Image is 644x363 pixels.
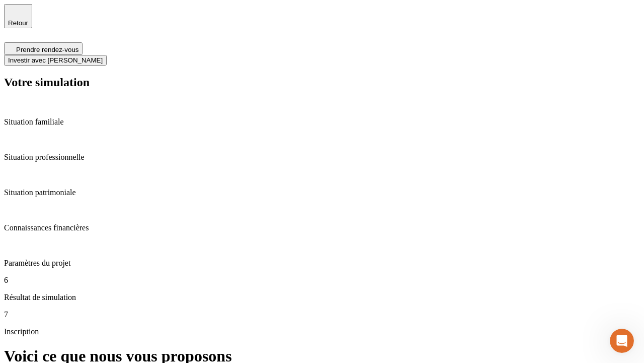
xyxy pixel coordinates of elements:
[4,327,640,336] p: Inscription
[4,259,640,268] p: Paramètres du projet
[4,76,640,89] h2: Votre simulation
[4,153,640,162] p: Situation professionnelle
[4,276,640,285] p: 6
[4,42,83,55] button: Prendre rendez-vous
[8,19,28,27] span: Retour
[8,56,103,64] span: Investir avec [PERSON_NAME]
[4,4,32,28] button: Retour
[610,329,634,353] iframe: Intercom live chat
[4,223,640,232] p: Connaissances financières
[16,46,78,53] span: Prendre rendez-vous
[4,293,640,302] p: Résultat de simulation
[4,117,640,127] p: Situation familiale
[4,310,640,319] p: 7
[4,188,640,197] p: Situation patrimoniale
[4,55,107,66] button: Investir avec [PERSON_NAME]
